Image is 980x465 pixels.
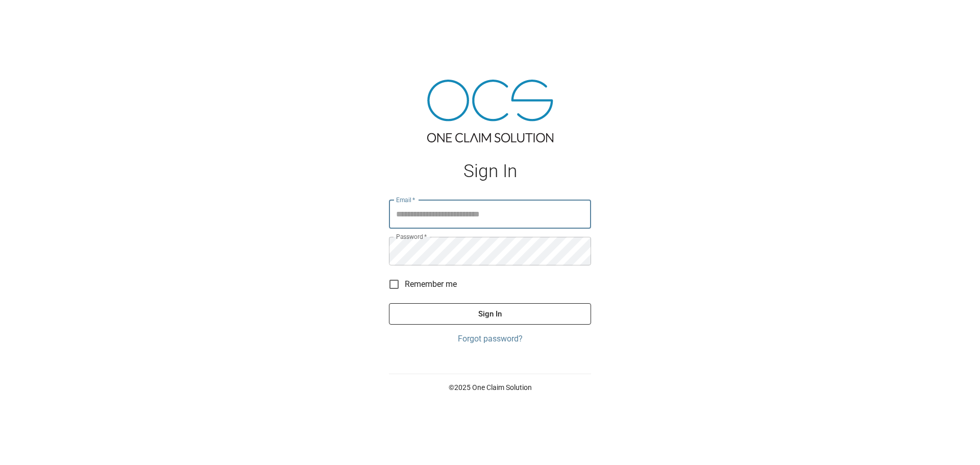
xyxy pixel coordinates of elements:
img: ocs-logo-tra.png [427,80,553,142]
button: Sign In [389,303,591,325]
span: Remember me [405,278,457,290]
label: Email [396,195,415,204]
p: © 2025 One Claim Solution [389,382,591,393]
label: Password [396,232,427,241]
a: Forgot password? [389,333,591,345]
h1: Sign In [389,161,591,182]
img: ocs-logo-white-transparent.png [12,6,53,27]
